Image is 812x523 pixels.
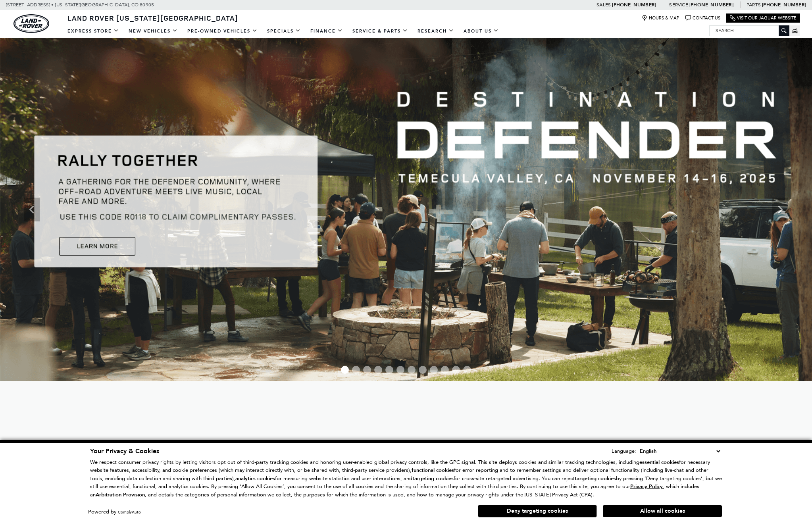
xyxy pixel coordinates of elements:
a: Land Rover [US_STATE][GEOGRAPHIC_DATA] [63,13,243,23]
span: Go to slide 10 [441,366,449,374]
a: Hours & Map [642,15,679,21]
a: land-rover [13,14,49,33]
strong: Arbitration Provision [96,491,145,498]
a: [PHONE_NUMBER] [612,2,656,8]
span: Go to slide 7 [408,366,416,374]
strong: essential cookies [639,459,679,466]
a: EXPRESS STORE [63,24,124,38]
button: Deny targeting cookies [478,505,597,517]
div: Next [772,198,788,221]
span: Parts [747,2,761,8]
a: Contact Us [685,15,720,21]
select: Language Select [638,447,722,456]
strong: targeting cookies [412,475,454,482]
nav: Main Navigation [63,24,504,38]
a: Finance [306,24,348,38]
span: Sales [596,2,611,8]
span: Go to slide 2 [352,366,360,374]
div: Previous [24,198,40,221]
span: Go to slide 1 [341,366,349,374]
a: Privacy Policy [630,483,663,489]
a: [PHONE_NUMBER] [689,2,733,8]
strong: targeting cookies [575,475,616,482]
span: Service [669,2,688,8]
img: Land Rover [13,14,49,33]
div: Language: [612,448,636,454]
span: Go to slide 4 [374,366,382,374]
a: Visit Our Jaguar Website [730,15,797,21]
span: Go to slide 12 [463,366,471,374]
div: Powered by [88,510,141,515]
a: [PHONE_NUMBER] [762,2,806,8]
input: Search [710,26,789,35]
button: Allow all cookies [603,505,722,517]
a: Service & Parts [348,24,413,38]
span: Go to slide 6 [396,366,404,374]
span: Go to slide 8 [419,366,427,374]
a: New Vehicles [124,24,183,38]
u: Privacy Policy [630,483,663,490]
span: Your Privacy & Cookies [90,447,159,456]
span: Go to slide 3 [363,366,371,374]
a: Pre-Owned Vehicles [183,24,262,38]
span: Land Rover [US_STATE][GEOGRAPHIC_DATA] [67,13,238,23]
span: Go to slide 9 [430,366,438,374]
a: Specials [262,24,306,38]
strong: analytics cookies [235,475,275,482]
a: ComplyAuto [118,510,141,515]
span: Go to slide 11 [452,366,460,374]
a: Research [413,24,459,38]
a: About Us [459,24,504,38]
strong: functional cookies [412,467,454,474]
span: Go to slide 5 [385,366,393,374]
a: [STREET_ADDRESS] • [US_STATE][GEOGRAPHIC_DATA], CO 80905 [6,2,154,8]
p: We respect consumer privacy rights by letting visitors opt out of third-party tracking cookies an... [90,458,722,499]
